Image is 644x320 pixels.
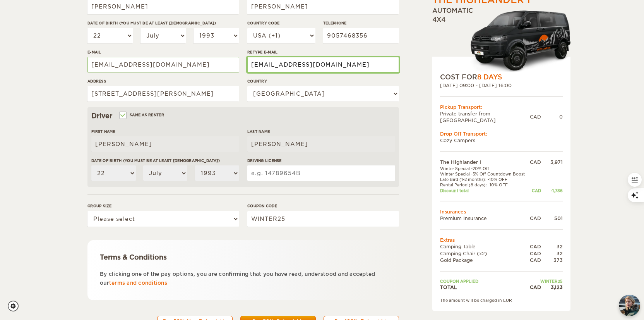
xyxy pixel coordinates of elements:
input: Same as renter [120,114,125,119]
td: Private transfer from [GEOGRAPHIC_DATA] [440,110,530,123]
td: Coupon applied [440,278,528,284]
input: e.g. 14789654B [247,165,395,181]
label: Country Code [247,20,315,26]
div: CAD [528,284,541,291]
input: e.g. example@example.com [87,57,239,72]
label: Group size [87,203,239,209]
a: terms and conditions [109,280,167,286]
td: WINTER25 [528,278,563,284]
label: Address [87,78,239,84]
td: Camping Table [440,243,528,250]
span: 8 Days [477,73,502,81]
img: Cozy-3.png [463,9,570,72]
div: CAD [528,243,541,250]
label: Date of birth (You must be at least [DEMOGRAPHIC_DATA]) [91,158,239,163]
div: Automatic 4x4 [432,7,570,72]
label: E-mail [87,49,239,55]
div: 32 [541,250,563,256]
td: Winter Special -20% Off [440,165,528,171]
a: Cookie settings [8,301,24,311]
div: -1,786 [541,188,563,193]
td: Late Bird (1-2 months): -10% OFF [440,177,528,182]
label: Retype E-mail [247,49,399,55]
div: Terms & Conditions [100,253,387,262]
td: The Highlander I [440,159,528,165]
p: By clicking one of the pay options, you are confirming that you have read, understood and accepte... [100,270,387,288]
div: CAD [528,159,541,165]
div: 0 [541,114,563,120]
input: e.g. 1 234 567 890 [323,28,399,43]
td: Gold Package [440,256,528,263]
label: Driving License [247,158,395,163]
div: 501 [541,215,563,222]
input: e.g. Smith [247,136,395,152]
div: 3,123 [541,284,563,291]
input: e.g. William [91,136,239,152]
label: Date of birth (You must be at least [DEMOGRAPHIC_DATA]) [87,20,239,26]
td: Winter Special -5% Off Countdown Boost [440,171,528,176]
div: Pickup Transport: [440,103,563,110]
td: TOTAL [440,284,528,291]
div: 3,971 [541,159,563,165]
div: 373 [541,256,563,263]
div: CAD [528,188,541,193]
button: chat-button [619,295,640,316]
td: Cozy Campers [440,137,563,144]
img: Freyja at Cozy Campers [619,295,640,316]
label: Same as renter [120,111,164,119]
div: CAD [528,215,541,222]
div: CAD [530,114,541,120]
td: Rental Period (8 days): -10% OFF [440,182,528,188]
div: 32 [541,243,563,250]
td: Camping Chair (x2) [440,250,528,256]
label: Country [247,78,399,84]
label: Telephone [323,20,399,26]
div: CAD [528,250,541,256]
input: e.g. Street, City, Zip Code [87,86,239,102]
div: Driver [91,111,395,120]
td: Premium Insurance [440,215,528,222]
label: Last Name [247,129,395,134]
div: CAD [528,256,541,263]
label: First Name [91,129,239,134]
div: [DATE] 09:00 - [DATE] 16:00 [440,82,563,88]
td: Discount total [440,188,528,193]
div: Drop Off Transport: [440,131,563,137]
td: Insurances [440,208,563,215]
label: Coupon code [247,203,399,209]
td: Extras [440,237,563,243]
input: e.g. example@example.com [247,57,399,72]
div: The amount will be charged in EUR [440,298,563,303]
div: COST FOR [440,72,563,82]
